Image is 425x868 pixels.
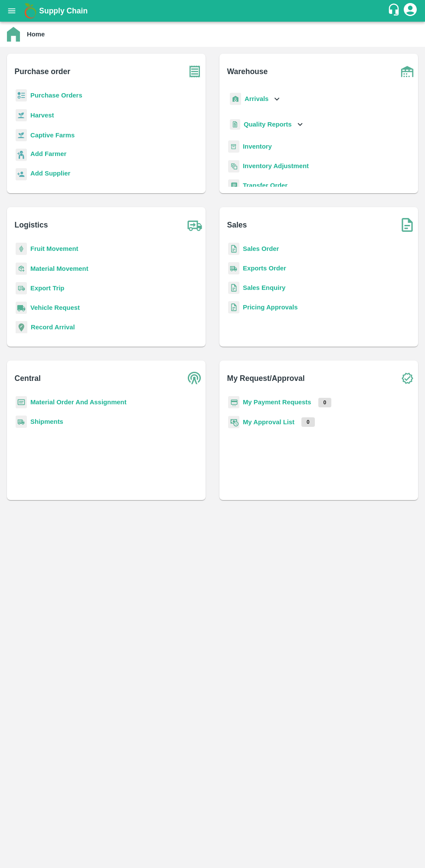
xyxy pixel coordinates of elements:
img: logo [22,2,39,20]
button: open drawer [2,1,22,21]
a: My Approval List [243,419,294,426]
img: harvest [16,129,27,142]
img: warehouse [396,61,418,82]
img: inventory [228,160,239,172]
img: material [16,262,27,275]
img: reciept [16,89,27,102]
a: Captive Farms [30,132,75,139]
a: Pricing Approvals [243,304,297,311]
b: Home [27,31,45,38]
a: Export Trip [30,285,64,292]
img: delivery [16,282,27,295]
img: home [7,27,20,42]
a: Material Movement [30,265,88,272]
img: fruit [16,243,27,255]
img: whInventory [228,140,239,153]
img: shipments [228,262,239,275]
b: My Request/Approval [227,372,305,384]
a: Vehicle Request [30,304,80,311]
img: approval [228,416,239,429]
b: Warehouse [227,65,268,78]
a: Add Farmer [30,149,66,161]
img: sales [228,301,239,314]
img: whArrival [230,93,241,105]
b: Add Supplier [30,170,70,177]
img: central [184,367,206,389]
b: Add Farmer [30,150,66,157]
a: Shipments [30,418,63,425]
div: Arrivals [228,89,282,109]
b: Quality Reports [244,121,292,128]
a: Supply Chain [39,5,387,17]
div: customer-support [387,3,402,19]
a: My Payment Requests [243,399,311,406]
a: Record Arrival [31,324,75,331]
a: Exports Order [243,265,286,272]
img: truck [184,214,206,236]
img: purchase [184,61,206,82]
a: Harvest [30,112,54,119]
a: Inventory Adjustment [243,163,309,169]
a: Sales Enquiry [243,284,285,291]
img: check [396,367,418,389]
img: vehicle [16,302,27,314]
a: Purchase Orders [30,92,82,99]
b: Sales [227,219,247,231]
div: account of current user [402,2,418,20]
img: sales [228,243,239,255]
b: Supply Chain [39,7,88,15]
p: 0 [318,398,332,407]
a: Inventory [243,143,272,150]
a: Add Supplier [30,169,70,180]
b: Arrivals [245,95,268,102]
img: recordArrival [16,321,27,333]
p: 0 [301,417,315,427]
a: Fruit Movement [30,245,78,252]
a: Sales Order [243,245,279,252]
img: supplier [16,168,27,181]
img: farmer [16,149,27,161]
img: shipments [16,416,27,428]
b: Logistics [15,219,48,231]
img: harvest [16,109,27,122]
a: Material Order And Assignment [30,399,127,406]
img: sales [228,282,239,294]
img: centralMaterial [16,396,27,409]
b: Purchase order [15,65,70,78]
img: payment [228,396,239,409]
img: whTransfer [228,179,239,192]
b: Central [15,372,41,384]
img: qualityReport [230,119,240,130]
div: Quality Reports [228,116,305,133]
img: soSales [396,214,418,236]
a: Transfer Order [243,182,288,189]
